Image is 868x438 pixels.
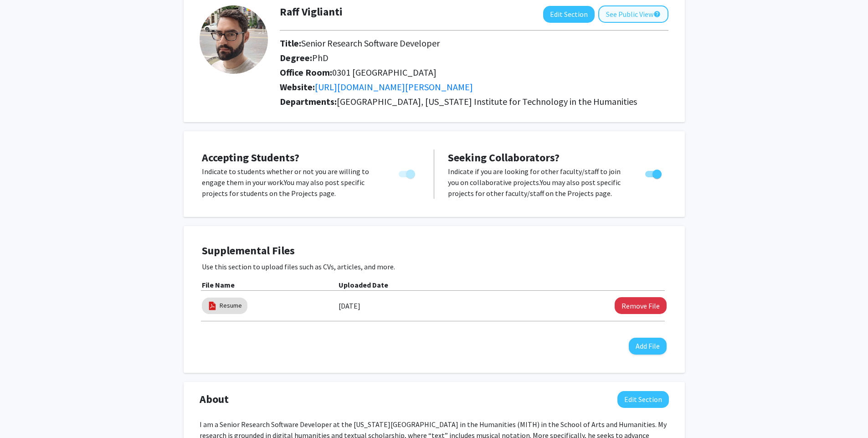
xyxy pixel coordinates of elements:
a: Opens in a new tab [315,81,473,93]
button: Add File [629,338,667,355]
div: Toggle [642,166,667,180]
h2: Website: [280,82,668,93]
h2: Degree: [280,52,668,63]
span: Seeking Collaborators? [448,150,560,165]
button: See Public View [598,5,668,23]
button: Edit About [617,391,669,408]
h1: Raff Viglianti [280,5,343,19]
img: pdf_icon.png [207,301,217,311]
h2: Departments: [273,96,675,107]
p: Indicate to students whether or not you are willing to engage them in your work. You may also pos... [202,166,381,199]
span: Accepting Students? [202,150,299,165]
span: About [200,391,229,407]
h2: Office Room: [280,67,668,78]
p: Use this section to upload files such as CVs, articles, and more. [202,261,667,272]
h2: Title: [280,38,668,49]
b: File Name [202,280,235,289]
span: PhD [312,52,329,63]
span: Senior Research Software Developer [301,37,440,49]
button: Edit Section [543,6,595,23]
span: [GEOGRAPHIC_DATA], [US_STATE] Institute for Technology in the Humanities [337,96,637,107]
img: Profile Picture [200,5,268,74]
mat-icon: help [653,9,661,20]
span: 0301 [GEOGRAPHIC_DATA] [332,67,437,78]
p: Indicate if you are looking for other faculty/staff to join you on collaborative projects. You ma... [448,166,628,199]
div: You cannot turn this off while you have active projects. [395,166,420,180]
h4: Supplemental Files [202,244,667,258]
label: [DATE] [339,298,360,314]
button: Remove Resume File [615,297,667,314]
div: Toggle [395,166,420,180]
a: Resume [220,301,242,310]
b: Uploaded Date [339,280,388,289]
iframe: Chat [7,397,39,431]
